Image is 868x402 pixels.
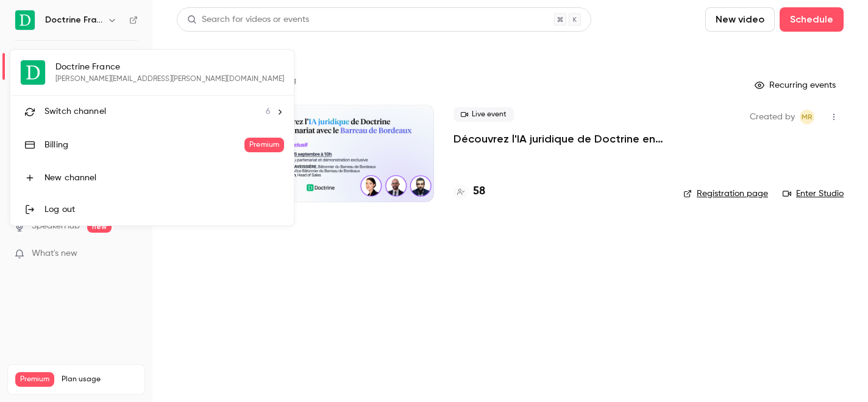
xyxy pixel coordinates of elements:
div: New channel [44,172,284,184]
span: Switch channel [44,105,106,118]
div: Log out [44,203,284,216]
span: 6 [266,105,271,118]
span: Premium [244,138,284,152]
div: Billing [44,139,244,151]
